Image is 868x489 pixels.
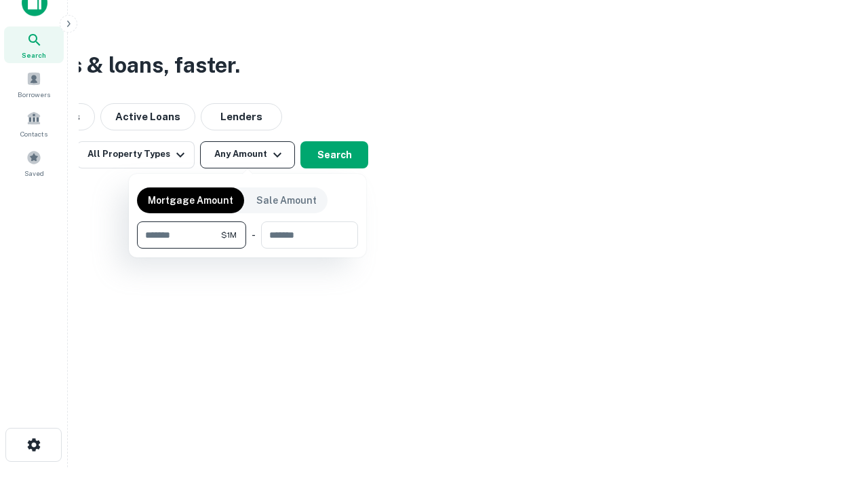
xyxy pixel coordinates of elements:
[256,193,317,208] p: Sale Amount
[221,229,237,241] span: $1M
[252,221,256,249] div: -
[800,380,868,446] iframe: Chat Widget
[148,193,233,208] p: Mortgage Amount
